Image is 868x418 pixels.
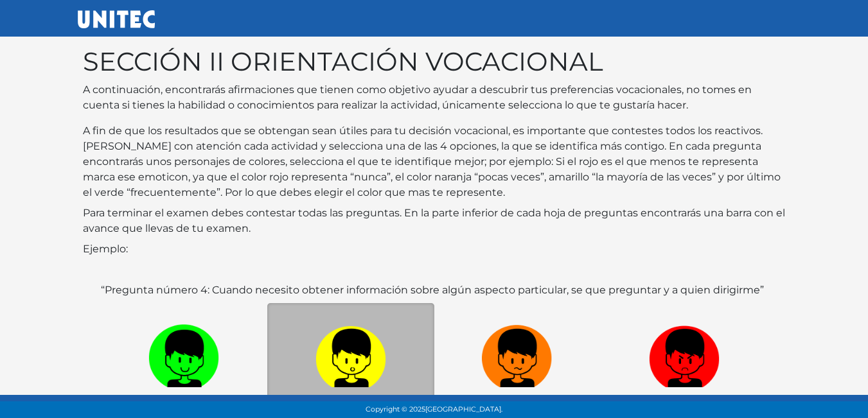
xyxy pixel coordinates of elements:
label: “Pregunta número 4: Cuando necesito obtener información sobre algún aspecto particular, se que pr... [101,283,764,298]
img: a1.png [315,320,386,387]
h1: SECCIÓN II ORIENTACIÓN VOCACIONAL [83,46,786,77]
p: Ejemplo: [83,241,786,257]
p: Para terminar el examen debes contestar todas las preguntas. En la parte inferior de cada hoja de... [83,205,786,236]
img: r1.png [649,320,720,387]
p: A continuación, encontrarás afirmaciones que tienen como objetivo ayudar a descubrir tus preferen... [83,82,786,113]
span: [GEOGRAPHIC_DATA]. [425,405,502,414]
img: UNITEC [78,10,155,28]
img: n1.png [482,320,553,387]
img: v1.png [148,320,219,387]
p: A fin de que los resultados que se obtengan sean útiles para tu decisión vocacional, es important... [83,123,786,200]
